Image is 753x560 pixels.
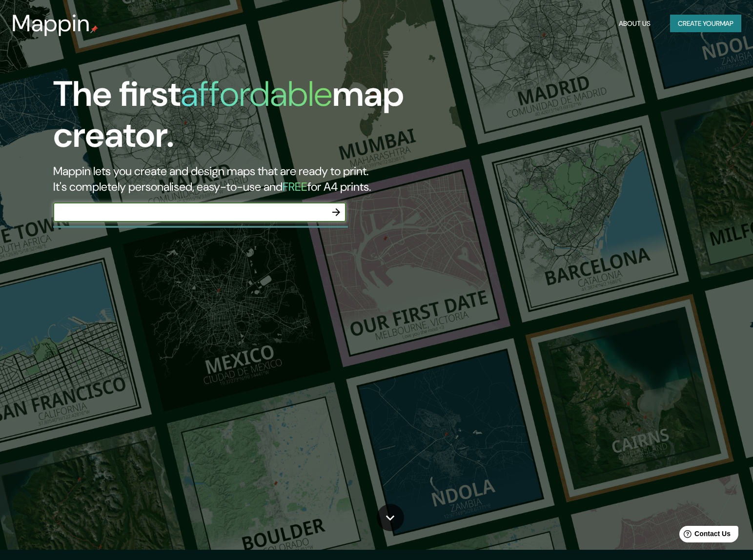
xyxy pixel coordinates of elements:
[53,74,430,163] h1: The first map creator.
[53,163,430,195] h2: Mappin lets you create and design maps that are ready to print. It's completely personalised, eas...
[12,10,90,37] h3: Mappin
[90,25,98,33] img: mappin-pin
[283,179,307,194] h5: FREE
[666,522,742,549] iframe: Help widget launcher
[53,207,326,218] input: Choose your favourite place
[615,15,654,33] button: About Us
[670,15,741,33] button: Create yourmap
[181,71,332,117] h1: affordable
